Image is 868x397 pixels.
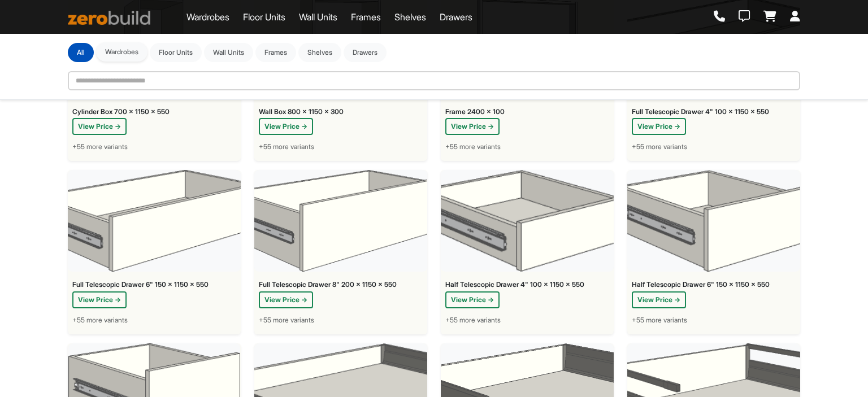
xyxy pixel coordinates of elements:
[68,43,94,62] button: All
[632,108,796,116] div: Full Telescopic Drawer 4" 100 x 1150 x 550
[254,170,427,334] a: Full Telescopic Drawer 8" 200 x 1150 x 550Full Telescopic Drawer 8" 200 x 1150 x 550View Price →+...
[445,142,501,152] span: +55 more variants
[259,281,423,289] div: Full Telescopic Drawer 8" 200 x 1150 x 550
[344,43,387,62] button: Drawers
[254,170,427,272] img: Full Telescopic Drawer 8" 200 x 1150 x 550
[632,291,686,308] button: View Price →
[445,108,609,116] div: Frame 2400 x 100
[632,315,687,325] span: +55 more variants
[243,10,285,24] a: Floor Units
[259,291,313,308] button: View Price →
[96,42,147,62] button: Wardrobes
[441,170,614,334] a: Half Telescopic Drawer 4" 100 x 1150 x 550Half Telescopic Drawer 4" 100 x 1150 x 550View Price →+...
[72,291,127,308] button: View Price →
[440,10,472,24] a: Drawers
[627,170,800,272] img: Half Telescopic Drawer 6" 150 x 1150 x 550
[299,10,337,24] a: Wall Units
[627,170,800,334] a: Half Telescopic Drawer 6" 150 x 1150 x 550Half Telescopic Drawer 6" 150 x 1150 x 550View Price →+...
[445,315,501,325] span: +55 more variants
[72,315,128,325] span: +55 more variants
[259,118,313,135] button: View Price →
[255,43,296,62] button: Frames
[259,108,423,116] div: Wall Box 800 x 1150 x 300
[72,108,236,116] div: Cylinder Box 700 x 1150 x 550
[259,315,314,325] span: +55 more variants
[150,43,202,62] button: Floor Units
[68,11,150,25] img: ZeroBuild logo
[441,170,614,272] img: Half Telescopic Drawer 4" 100 x 1150 x 550
[445,281,609,289] div: Half Telescopic Drawer 4" 100 x 1150 x 550
[259,142,314,152] span: +55 more variants
[632,142,687,152] span: +55 more variants
[790,11,800,23] a: Login
[632,281,796,289] div: Half Telescopic Drawer 6" 150 x 1150 x 550
[445,291,500,308] button: View Price →
[72,142,128,152] span: +55 more variants
[445,118,500,135] button: View Price →
[298,43,341,62] button: Shelves
[394,10,426,24] a: Shelves
[68,170,241,272] img: Full Telescopic Drawer 6" 150 x 1150 x 550
[351,10,381,24] a: Frames
[186,10,229,24] a: Wardrobes
[72,118,127,135] button: View Price →
[72,281,236,289] div: Full Telescopic Drawer 6" 150 x 1150 x 550
[204,43,253,62] button: Wall Units
[68,170,241,334] a: Full Telescopic Drawer 6" 150 x 1150 x 550Full Telescopic Drawer 6" 150 x 1150 x 550View Price →+...
[632,118,686,135] button: View Price →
